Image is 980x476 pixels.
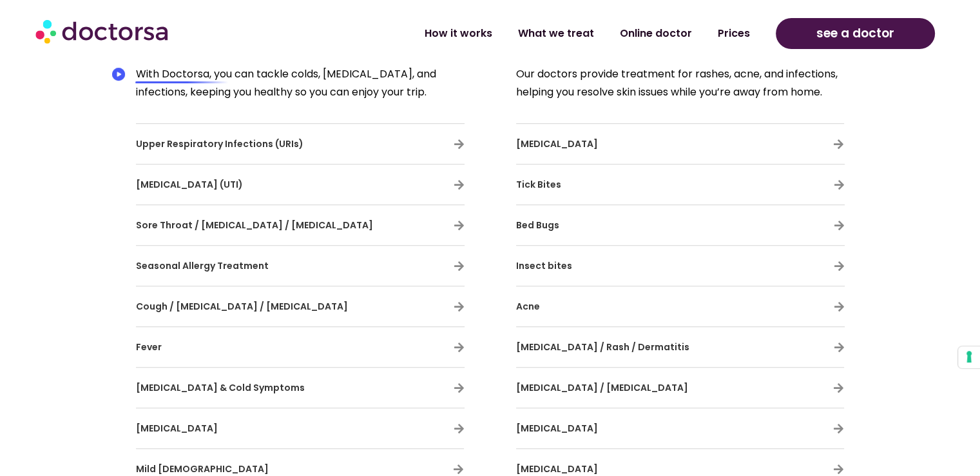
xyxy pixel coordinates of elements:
[516,422,598,435] span: [MEDICAL_DATA]
[516,219,559,232] span: Bed Bugs
[136,259,269,272] a: Seasonal Allergy Treatment
[505,19,607,48] a: What we treat
[516,462,598,475] span: [MEDICAL_DATA]
[516,300,540,313] span: Acne
[136,65,465,101] p: With Doctorsa, you can tackle colds, [MEDICAL_DATA], and infections, keeping you healthy so you c...
[136,219,373,232] span: Sore Throat / [MEDICAL_DATA] / [MEDICAL_DATA]
[516,259,572,272] span: Insect bites
[258,19,763,48] nav: Menu
[816,23,894,44] span: see a doctor
[516,341,689,353] span: [MEDICAL_DATA] / Rash / Dermatitis
[516,178,561,191] span: Tick Bites
[136,381,305,394] span: [MEDICAL_DATA] & Cold Symptoms
[958,346,980,368] button: Your consent preferences for tracking technologies
[136,422,218,435] span: [MEDICAL_DATA]
[136,137,303,150] span: Upper Respiratory Infections (URIs)
[705,19,763,48] a: Prices
[516,65,845,101] p: Our doctors provide treatment for rashes, acne, and infections, helping you resolve skin issues w...
[136,178,243,191] span: [MEDICAL_DATA] (UTI)
[454,261,465,272] a: Seasonal Allergy Treatment
[412,19,505,48] a: How it works
[607,19,705,48] a: Online doctor
[136,462,269,475] a: Mild [DEMOGRAPHIC_DATA]
[516,381,688,394] span: [MEDICAL_DATA] / [MEDICAL_DATA]
[516,137,598,150] span: [MEDICAL_DATA]
[136,341,162,353] span: Fever
[776,18,935,49] a: see a doctor
[453,464,464,475] a: Mild Asthma
[136,300,348,313] span: Cough / [MEDICAL_DATA] / [MEDICAL_DATA]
